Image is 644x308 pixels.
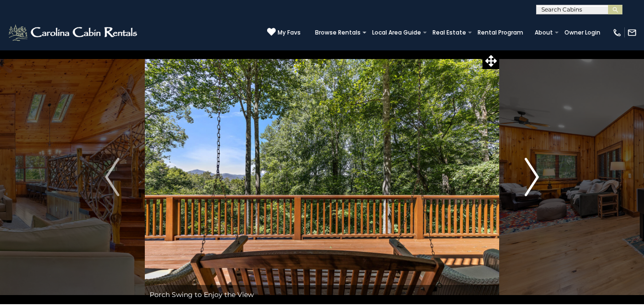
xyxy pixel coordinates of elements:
img: mail-regular-white.png [627,28,637,37]
a: Browse Rentals [310,26,365,39]
a: Local Area Guide [367,26,426,39]
button: Next [499,50,564,304]
img: arrow [105,158,119,196]
img: White-1-2.png [7,23,140,42]
a: Rental Program [473,26,528,39]
div: Porch Swing to Enjoy the View [145,285,499,304]
a: Real Estate [428,26,471,39]
a: My Favs [267,27,301,37]
img: arrow [525,158,539,196]
img: phone-regular-white.png [612,28,622,37]
a: About [530,26,558,39]
span: My Favs [278,28,301,37]
button: Previous [80,50,145,304]
a: Owner Login [560,26,605,39]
